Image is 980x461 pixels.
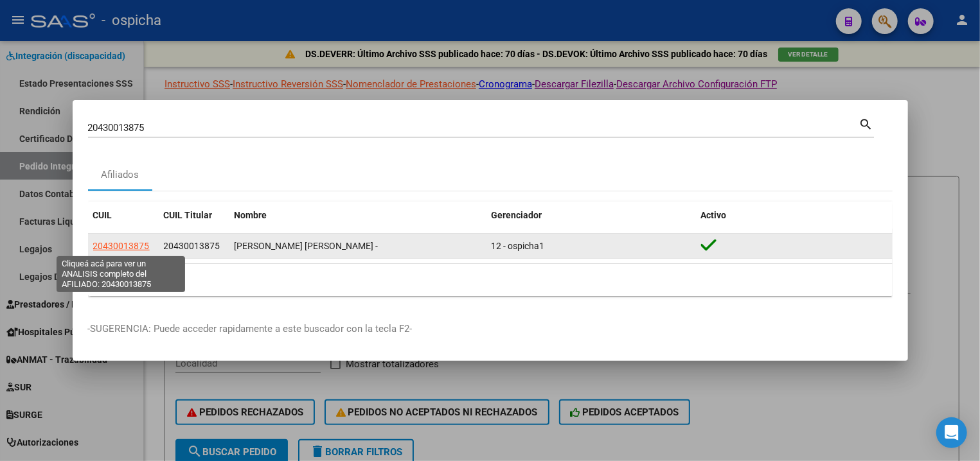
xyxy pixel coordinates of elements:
[492,210,542,220] span: Gerenciador
[164,210,213,220] span: CUIL Titular
[88,264,893,296] div: 1 total
[164,241,220,251] span: 20430013875
[229,202,486,229] datatable-header-cell: Nombre
[88,322,893,336] p: -SUGERENCIA: Puede acceder rapidamente a este buscador con la tecla F2-
[492,241,545,251] span: 12 - ospicha1
[159,202,229,229] datatable-header-cell: CUIL Titular
[235,210,267,220] span: Nombre
[701,210,727,220] span: Activo
[696,202,893,229] datatable-header-cell: Activo
[859,116,874,131] mat-icon: search
[88,202,159,229] datatable-header-cell: CUIL
[936,417,967,448] div: Open Intercom Messenger
[486,202,696,229] datatable-header-cell: Gerenciador
[93,210,112,220] span: CUIL
[101,168,139,182] div: Afiliados
[235,239,481,254] div: [PERSON_NAME] [PERSON_NAME] -
[93,241,150,251] span: 20430013875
